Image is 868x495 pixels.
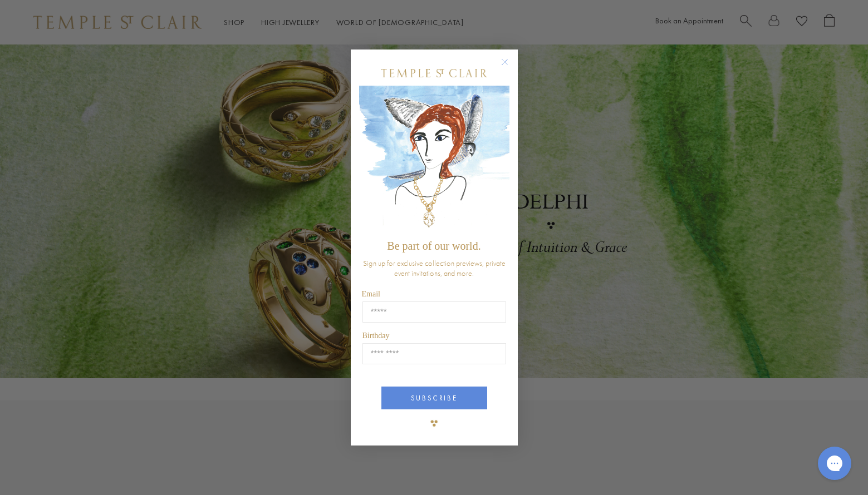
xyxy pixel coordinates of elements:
span: Sign up for exclusive collection previews, private event invitations, and more. [363,258,506,278]
img: TSC [423,412,445,434]
button: SUBSCRIBE [381,387,487,409]
span: Email [362,290,380,298]
iframe: Gorgias live chat messenger [812,443,857,484]
span: Be part of our world. [387,240,480,252]
span: Birthday [362,331,390,340]
input: Email [362,301,506,323]
img: c4a9eb12-d91a-4d4a-8ee0-386386f4f338.jpeg [359,86,509,234]
img: Temple St. Clair [381,69,487,77]
button: Close dialog [503,61,517,75]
